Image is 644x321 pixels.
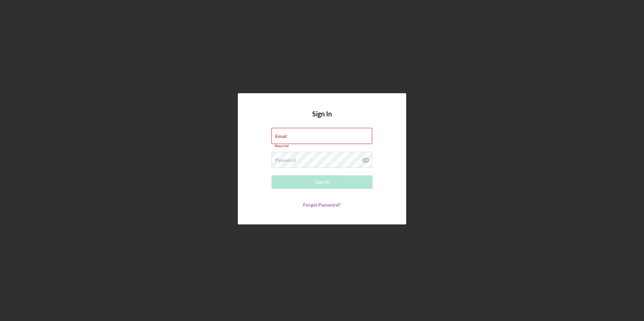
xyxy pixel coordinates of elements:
a: Forgot Password? [303,202,341,208]
div: Required [271,144,373,148]
h4: Sign In [312,110,332,128]
div: Sign In [315,175,329,189]
label: Password [275,157,296,163]
button: Sign In [271,175,373,189]
label: Email [275,134,287,139]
